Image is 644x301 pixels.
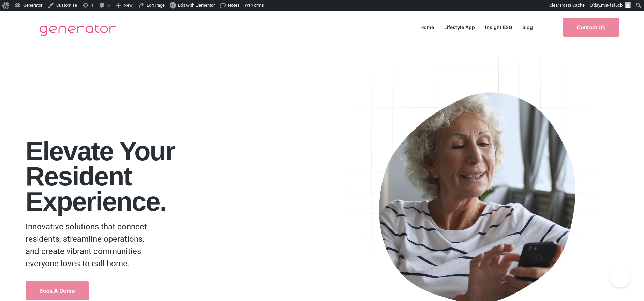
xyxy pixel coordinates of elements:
[517,22,538,32] a: Blog
[178,3,215,8] span: Edit with Elementor
[39,288,75,294] span: Book a Demo
[415,22,538,32] nav: Menu
[26,281,89,300] a: Book a Demo
[610,267,630,287] iframe: Toggle Customer Support
[480,22,517,32] a: Insight ESG
[26,138,329,214] h1: Elevate your Resident Experience.
[26,221,153,270] p: Innovative solutions that connect residents, streamline operations, and create vibrant communitie...
[415,22,439,32] a: Home
[576,25,605,30] span: Contact Us
[563,18,619,37] a: Contact Us
[601,3,623,8] span: mia-faf6cb
[439,22,480,32] a: Lifestyle App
